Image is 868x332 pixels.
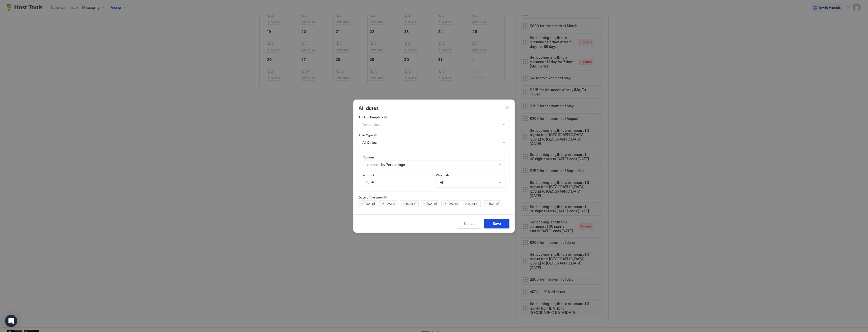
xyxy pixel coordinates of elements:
div: Save [493,221,501,226]
span: Options [363,155,375,159]
button: Save [484,219,509,228]
div: Open Intercom Messenger [5,315,17,327]
span: Pricing Template [359,115,383,119]
button: Cancel [457,219,482,228]
span: [DATE] [448,202,458,206]
input: Input Field [369,178,432,187]
span: All dates [359,104,379,111]
span: [DATE] [427,202,437,206]
span: [DATE] [386,202,396,206]
span: Rule Type [359,133,373,137]
span: [DATE] [468,202,478,206]
span: Amount [363,173,374,177]
span: % [366,180,369,185]
span: [DATE] [489,202,499,206]
div: Cancel [464,221,475,226]
span: All Dates [362,140,377,145]
span: Channels [436,173,450,177]
span: [DATE] [365,202,375,206]
span: Days of the week [359,195,383,199]
span: [DATE] [406,202,416,206]
span: All [440,180,444,185]
span: Increase by Percentage [367,162,405,167]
